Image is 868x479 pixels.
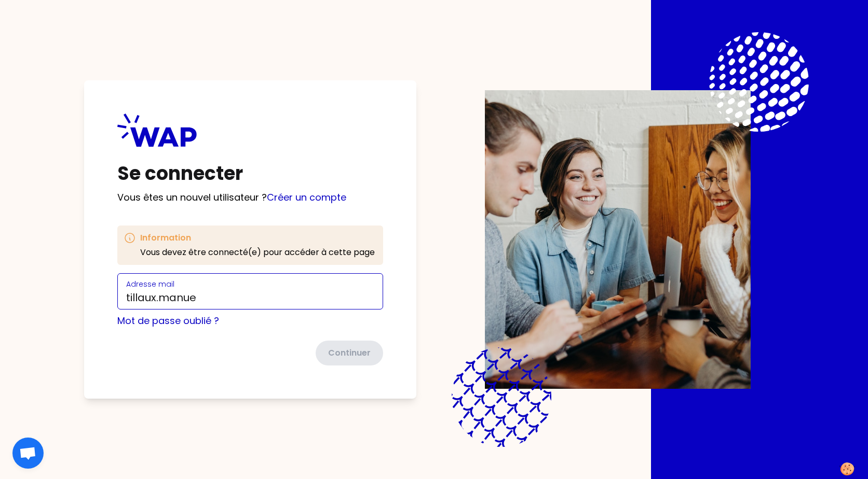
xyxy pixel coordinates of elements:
p: Vous êtes un nouvel utilisateur ? [117,190,383,205]
h1: Se connecter [117,163,383,184]
label: Adresse mail [126,279,174,289]
div: Ouvrir le chat [12,438,44,469]
a: Créer un compte [267,191,346,204]
a: Mot de passe oublié ? [117,314,219,327]
button: Continuer [316,341,383,365]
p: Vous devez être connecté(e) pour accéder à cette page [140,246,375,259]
h3: Information [140,232,375,244]
img: Description [485,90,751,389]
